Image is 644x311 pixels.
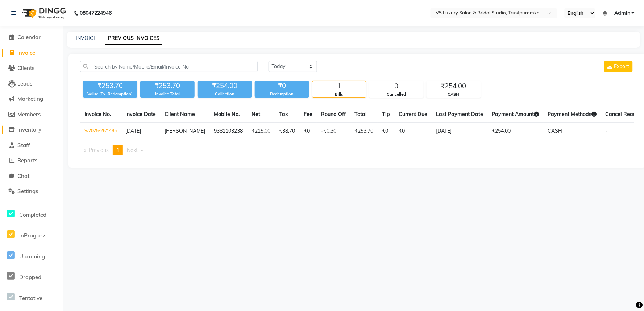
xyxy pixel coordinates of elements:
[127,147,138,153] span: Next
[2,187,62,196] a: Settings
[394,123,432,140] td: ₹0
[17,173,29,179] span: Chat
[2,157,62,165] a: Reports
[2,126,62,134] a: Inventory
[317,123,350,140] td: -₹0.30
[247,123,275,140] td: ₹215.00
[614,9,630,17] span: Admin
[312,81,366,91] div: 1
[378,123,394,140] td: ₹0
[89,147,109,153] span: Previous
[255,81,309,91] div: ₹0
[2,141,62,150] a: Staff
[84,111,111,117] span: Invoice No.
[125,111,156,117] span: Invoice Date
[299,123,317,140] td: ₹0
[275,123,299,140] td: ₹38.70
[17,34,41,41] span: Calendar
[2,111,62,119] a: Members
[432,123,488,140] td: [DATE]
[382,111,390,117] span: Tip
[350,123,378,140] td: ₹253.70
[2,33,62,42] a: Calendar
[304,111,312,117] span: Fee
[427,81,481,91] div: ₹254.00
[370,91,423,98] div: Cancelled
[125,128,141,134] span: [DATE]
[17,111,41,118] span: Members
[165,128,205,134] span: [PERSON_NAME]
[606,111,642,117] span: Cancel Reason
[80,3,112,23] b: 08047224946
[80,123,121,140] td: V/2025-26/1485
[399,111,428,117] span: Current Due
[18,3,68,23] img: logo
[488,123,544,140] td: ₹254.00
[321,111,346,117] span: Round Off
[252,111,260,117] span: Net
[116,147,119,153] span: 1
[2,49,62,57] a: Invoice
[17,188,38,195] span: Settings
[312,91,366,98] div: Bills
[17,142,30,149] span: Staff
[17,65,34,71] span: Clients
[19,274,41,281] span: Dropped
[17,126,41,133] span: Inventory
[80,61,258,72] input: Search by Name/Mobile/Email/Invoice No
[354,111,367,117] span: Total
[105,32,162,45] a: PREVIOUS INVOICES
[548,128,562,134] span: CASH
[19,253,45,260] span: Upcoming
[80,145,634,155] nav: Pagination
[165,111,195,117] span: Client Name
[606,128,608,134] span: -
[17,157,37,164] span: Reports
[2,64,62,72] a: Clients
[2,172,62,181] a: Chat
[19,211,46,218] span: Completed
[427,91,481,98] div: CASH
[76,35,96,41] a: INVOICE
[17,80,32,87] span: Leads
[198,91,252,97] div: Collection
[209,123,247,140] td: 9381103238
[2,95,62,103] a: Marketing
[492,111,539,117] span: Payment Amount
[614,63,630,70] span: Export
[2,80,62,88] a: Leads
[17,95,43,102] span: Marketing
[83,81,137,91] div: ₹253.70
[140,91,195,97] div: Invoice Total
[140,81,195,91] div: ₹253.70
[19,232,46,239] span: InProgress
[436,111,483,117] span: Last Payment Date
[198,81,252,91] div: ₹254.00
[83,91,137,97] div: Value (Ex. Redemption)
[279,111,288,117] span: Tax
[604,61,633,72] button: Export
[255,91,309,97] div: Redemption
[17,49,35,56] span: Invoice
[370,81,423,91] div: 0
[548,111,597,117] span: Payment Methods
[214,111,240,117] span: Mobile No.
